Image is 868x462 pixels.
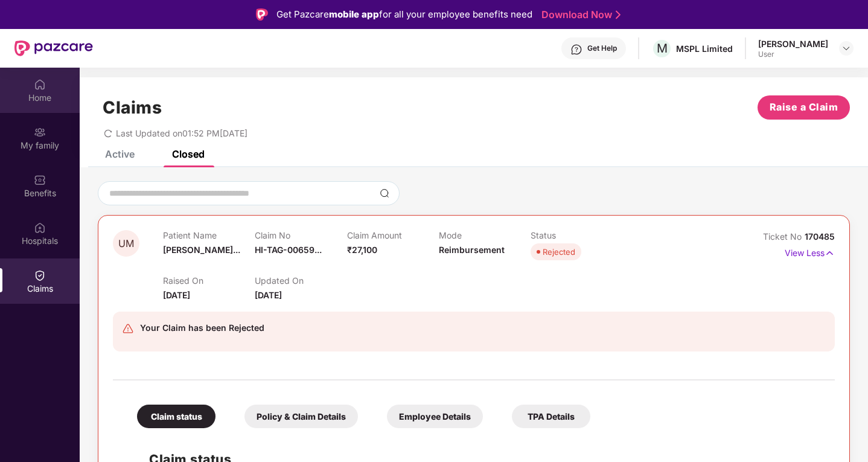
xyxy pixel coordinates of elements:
img: svg+xml;base64,PHN2ZyB3aWR0aD0iMjAiIGhlaWdodD0iMjAiIHZpZXdCb3g9IjAgMCAyMCAyMCIgZmlsbD0ibm9uZSIgeG... [34,126,46,138]
button: Raise a Claim [758,95,850,120]
span: Ticket No [763,231,805,242]
span: [PERSON_NAME]... [163,245,240,255]
span: [DATE] [163,290,190,300]
img: svg+xml;base64,PHN2ZyB4bWxucz0iaHR0cDovL3d3dy53My5vcmcvMjAwMC9zdmciIHdpZHRoPSIxNyIgaGVpZ2h0PSIxNy... [825,246,835,260]
a: Download Now [541,8,617,21]
span: redo [104,128,112,138]
span: Raise a Claim [770,100,838,115]
span: Reimbursement [439,245,505,255]
img: svg+xml;base64,PHN2ZyBpZD0iQmVuZWZpdHMiIHhtbG5zPSJodHRwOi8vd3d3LnczLm9yZy8yMDAwL3N2ZyIgd2lkdGg9Ij... [34,174,46,186]
span: Last Updated on 01:52 PM[DATE] [116,128,247,138]
p: Patient Name [163,230,255,240]
div: Employee Details [387,405,483,428]
div: Closed [172,148,205,160]
p: View Less [785,243,835,260]
div: Get Help [587,43,617,53]
img: svg+xml;base64,PHN2ZyBpZD0iQ2xhaW0iIHhtbG5zPSJodHRwOi8vd3d3LnczLm9yZy8yMDAwL3N2ZyIgd2lkdGg9IjIwIi... [34,269,46,281]
img: New Pazcare Logo [14,40,93,56]
div: [PERSON_NAME] [758,38,828,50]
strong: mobile app [329,8,379,20]
img: svg+xml;base64,PHN2ZyBpZD0iSG9zcGl0YWxzIiB4bWxucz0iaHR0cDovL3d3dy53My5vcmcvMjAwMC9zdmciIHdpZHRoPS... [34,222,46,234]
h1: Claims [103,97,162,118]
div: Rejected [543,246,575,258]
div: User [758,50,828,59]
div: Your Claim has been Rejected [140,321,264,335]
div: TPA Details [512,405,590,428]
div: MSPL Limited [676,43,733,54]
img: svg+xml;base64,PHN2ZyBpZD0iSG9tZSIgeG1sbnM9Imh0dHA6Ly93d3cudzMub3JnLzIwMDAvc3ZnIiB3aWR0aD0iMjAiIG... [34,79,46,91]
p: Claim No [255,230,346,240]
img: svg+xml;base64,PHN2ZyB4bWxucz0iaHR0cDovL3d3dy53My5vcmcvMjAwMC9zdmciIHdpZHRoPSIyNCIgaGVpZ2h0PSIyNC... [122,322,134,335]
p: Claim Amount [347,230,439,240]
div: Get Pazcare for all your employee benefits need [276,7,532,22]
span: [DATE] [255,290,282,300]
p: Updated On [255,275,346,286]
div: Claim status [137,405,215,428]
span: M [657,41,668,56]
div: Active [105,148,135,160]
span: 170485 [805,231,835,242]
img: svg+xml;base64,PHN2ZyBpZD0iSGVscC0zMngzMiIgeG1sbnM9Imh0dHA6Ly93d3cudzMub3JnLzIwMDAvc3ZnIiB3aWR0aD... [570,43,582,56]
div: Policy & Claim Details [244,405,358,428]
span: HI-TAG-00659... [255,245,322,255]
img: svg+xml;base64,PHN2ZyBpZD0iRHJvcGRvd24tMzJ4MzIiIHhtbG5zPSJodHRwOi8vd3d3LnczLm9yZy8yMDAwL3N2ZyIgd2... [841,43,851,53]
span: ₹27,100 [347,245,377,255]
p: Status [531,230,622,240]
img: svg+xml;base64,PHN2ZyBpZD0iU2VhcmNoLTMyeDMyIiB4bWxucz0iaHR0cDovL3d3dy53My5vcmcvMjAwMC9zdmciIHdpZH... [380,188,389,198]
p: Raised On [163,275,255,286]
img: Stroke [616,8,621,21]
span: UM [118,239,134,249]
img: Logo [256,8,268,21]
p: Mode [439,230,531,240]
